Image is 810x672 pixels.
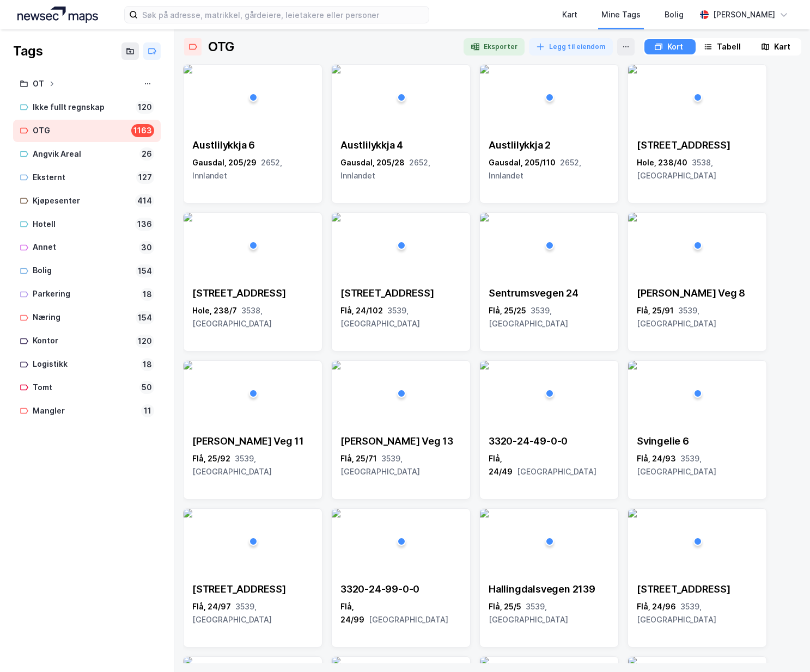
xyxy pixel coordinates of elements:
div: Austlilykkja 6 [192,139,313,152]
img: 256x120 [628,213,637,221]
img: 256x120 [184,361,192,369]
div: Flå, 24/93 [637,452,758,478]
div: Ikke fullt regnskap [33,101,131,114]
div: Flå, 25/71 [340,452,461,478]
a: Mangler11 [13,400,161,422]
button: Eksporter [464,38,525,56]
div: 3320-24-49-0-0 [489,435,610,448]
div: Logistikk [33,357,136,371]
img: 256x120 [332,65,340,73]
a: Parkering18 [13,283,161,305]
div: 154 [136,311,154,324]
div: Flå, 25/5 [489,600,610,626]
span: [GEOGRAPHIC_DATA] [517,467,596,476]
a: Angvik Areal26 [13,143,161,165]
button: Legg til eiendom [529,38,613,56]
a: OTG1163 [13,120,161,142]
div: 120 [136,101,154,114]
img: 256x120 [184,509,192,517]
img: 256x120 [628,509,637,517]
div: 154 [136,264,154,278]
a: Bolig154 [13,260,161,282]
a: Kontor120 [13,330,161,352]
div: Hole, 238/40 [637,156,758,182]
div: Hallingdalsvegen 2139 [489,583,610,596]
a: Kjøpesenter414 [13,190,161,212]
input: Søk på adresse, matrikkel, gårdeiere, leietakere eller personer [138,7,429,23]
div: 18 [141,288,154,301]
a: Annet30 [13,236,161,258]
div: [PERSON_NAME] Veg 11 [192,435,313,448]
img: 256x120 [332,361,340,369]
div: Kontrollprogram for chat [756,620,810,672]
img: 256x120 [480,361,489,369]
div: Kart [774,40,790,53]
img: 256x120 [480,65,489,73]
img: 256x120 [480,657,489,665]
div: 136 [135,218,154,231]
div: [STREET_ADDRESS] [340,287,461,300]
a: Næring154 [13,306,161,329]
img: 256x120 [184,213,192,221]
div: Austlilykkja 2 [489,139,610,152]
div: [PERSON_NAME] Veg 8 [637,287,758,300]
div: OTG [33,124,127,138]
div: [PERSON_NAME] [713,8,775,21]
iframe: Chat Widget [756,620,810,672]
div: [STREET_ADDRESS] [192,583,313,596]
div: Flå, 24/102 [340,304,461,330]
span: 3539, [GEOGRAPHIC_DATA] [637,306,716,328]
div: Sentrumsvegen 24 [489,287,610,300]
div: Eksternt [33,171,132,184]
div: 30 [139,241,154,254]
div: 127 [136,171,154,184]
span: [GEOGRAPHIC_DATA] [369,615,448,624]
div: 120 [136,335,154,348]
span: 3539, [GEOGRAPHIC_DATA] [489,602,568,624]
div: Tags [13,42,42,60]
div: Bolig [665,8,684,21]
div: Kjøpesenter [33,194,131,208]
div: 414 [135,194,154,207]
div: Hole, 238/7 [192,304,313,330]
span: 2652, Innlandet [489,158,581,180]
img: 256x120 [332,509,340,517]
div: 26 [139,147,154,161]
div: Flå, 24/96 [637,600,758,626]
a: Hotell136 [13,213,161,236]
span: 3539, [GEOGRAPHIC_DATA] [637,602,716,624]
div: Mangler [33,404,137,418]
a: Eksternt127 [13,167,161,189]
div: Annet [33,241,135,254]
div: Gausdal, 205/28 [340,156,461,182]
a: Ikke fullt regnskap120 [13,96,161,119]
span: 3539, [GEOGRAPHIC_DATA] [637,454,716,476]
span: 3538, [GEOGRAPHIC_DATA] [192,306,272,328]
span: 2652, Innlandet [340,158,430,180]
div: Svingelie 6 [637,435,758,448]
span: 3539, [GEOGRAPHIC_DATA] [489,306,568,328]
div: OT [33,77,44,91]
div: Kart [562,8,577,21]
span: 2652, Innlandet [192,158,282,180]
div: Flå, 25/25 [489,304,610,330]
div: 1163 [131,124,154,137]
span: 3539, [GEOGRAPHIC_DATA] [192,602,272,624]
span: 3538, [GEOGRAPHIC_DATA] [637,158,716,180]
span: 3539, [GEOGRAPHIC_DATA] [340,454,420,476]
div: Flå, 25/92 [192,452,313,478]
div: Austlilykkja 4 [340,139,461,152]
div: 3320-24-99-0-0 [340,583,461,596]
div: [STREET_ADDRESS] [637,583,758,596]
div: Flå, 24/97 [192,600,313,626]
a: Tomt50 [13,377,161,399]
div: Kontor [33,334,131,348]
div: Gausdal, 205/29 [192,156,313,182]
div: Hotell [33,218,131,231]
img: 256x120 [332,657,340,665]
div: [STREET_ADDRESS] [192,287,313,300]
div: Bolig [33,264,131,278]
div: 50 [139,381,154,394]
div: [STREET_ADDRESS] [637,139,758,152]
img: 256x120 [628,361,637,369]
